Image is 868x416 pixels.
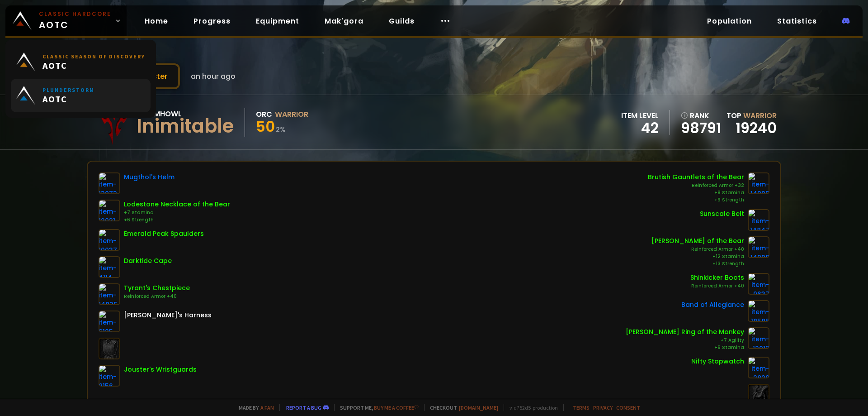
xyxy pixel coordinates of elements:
[690,273,744,282] div: Shinkicker Boots
[382,12,422,30] a: Guilds
[99,172,120,194] img: item-13073
[99,256,120,278] img: item-4114
[11,45,151,79] a: Classic Season of DiscoveryAOTC
[748,172,769,194] img: item-14905
[124,229,204,239] div: Emerald Peak Spaulders
[681,121,721,135] a: 98791
[99,311,120,332] img: item-6125
[124,283,190,293] div: Tyrant's Chestpiece
[5,5,127,36] a: Classic HardcoreAOTC
[424,404,498,411] span: Checkout
[124,293,190,300] div: Reinforced Armor +40
[124,365,197,374] div: Jouster's Wristguards
[99,283,120,305] img: item-14835
[124,200,230,209] div: Lodestone Necklace of the Bear
[748,273,769,295] img: item-9637
[137,108,234,120] div: Doomhowl
[626,327,744,337] div: [PERSON_NAME] Ring of the Monkey
[233,404,274,411] span: Made by
[374,404,419,411] a: Buy me a coffee
[648,196,744,204] div: +9 Strength
[651,236,744,246] div: [PERSON_NAME] of the Bear
[593,404,613,411] a: Privacy
[700,12,759,30] a: Population
[275,109,308,120] div: Warrior
[137,120,234,133] div: Inimitable
[748,209,769,231] img: item-14847
[334,404,419,411] span: Support me,
[42,86,94,93] small: Plunderstorm
[691,357,744,366] div: Nifty Stopwatch
[124,311,212,320] div: [PERSON_NAME]'s Harness
[124,216,230,224] div: +6 Strength
[39,10,111,32] span: AOTC
[260,404,274,411] a: a fan
[99,365,120,387] img: item-8156
[616,404,640,411] a: Consent
[736,118,777,138] a: 19240
[621,110,659,121] div: item level
[286,404,321,411] a: Report a bug
[700,209,744,219] div: Sunscale Belt
[186,12,238,30] a: Progress
[743,110,777,121] span: Warrior
[42,93,94,105] span: AOTC
[648,182,744,189] div: Reinforced Armor +32
[651,246,744,253] div: Reinforced Armor +40
[748,327,769,349] img: item-12012
[690,282,744,290] div: Reinforced Armor +40
[626,344,744,351] div: +6 Stamina
[256,116,275,137] span: 50
[11,79,151,112] a: PlunderstormAOTC
[124,172,175,182] div: Mugthol's Helm
[648,172,744,182] div: Brutish Gauntlets of the Bear
[124,209,230,216] div: +7 Stamina
[317,12,371,30] a: Mak'gora
[39,10,111,18] small: Classic Hardcore
[748,300,769,322] img: item-18585
[651,260,744,268] div: +13 Strength
[681,110,721,121] div: rank
[137,12,175,30] a: Home
[770,12,824,30] a: Statistics
[651,253,744,260] div: +12 Stamina
[256,109,272,120] div: Orc
[726,110,777,121] div: Top
[459,404,498,411] a: [DOMAIN_NAME]
[99,229,120,251] img: item-19037
[648,189,744,196] div: +8 Stamina
[276,125,286,134] small: 2 %
[573,404,590,411] a: Terms
[124,256,172,266] div: Darktide Cape
[191,71,236,82] span: an hour ago
[621,121,659,135] div: 42
[99,200,120,221] img: item-12031
[748,357,769,378] img: item-2820
[42,60,145,71] span: AOTC
[626,337,744,344] div: +7 Agility
[504,404,558,411] span: v. d752d5 - production
[748,236,769,258] img: item-14908
[249,12,307,30] a: Equipment
[42,53,145,60] small: Classic Season of Discovery
[681,300,744,310] div: Band of Allegiance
